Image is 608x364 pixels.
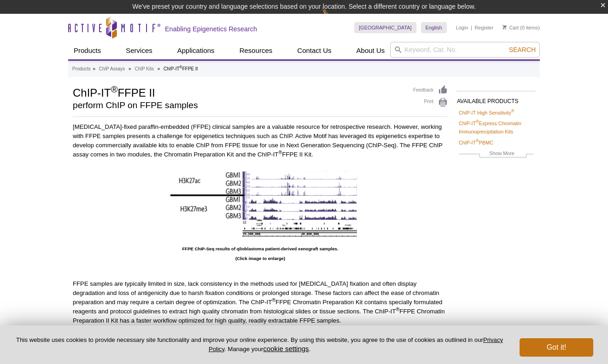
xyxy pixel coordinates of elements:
[506,46,538,54] button: Search
[413,98,448,108] a: Print
[164,66,198,71] li: ChIP-IT FFPE II
[182,246,338,261] strong: FFPE ChIP-Seq results of qlioblastoma patient-derived xenograft samples. (Click image to enlarge)
[459,149,533,160] a: Show More
[520,338,593,357] button: Got it!
[120,42,158,59] a: Services
[421,22,447,33] a: English
[73,279,448,325] p: FFPE samples are typically limited in size, lack consistency in the methods used for [MEDICAL_DAT...
[503,24,519,31] a: Cart
[234,42,278,59] a: Resources
[456,24,468,31] a: Login
[165,25,257,33] h2: Enabling Epigenetics Research
[396,306,399,312] sup: ®
[180,65,182,69] sup: ®
[72,65,90,73] a: Products
[73,122,448,159] p: [MEDICAL_DATA]-fixed paraffin-embedded (FFPE) clinical samples are a valuable resource for retros...
[158,66,160,71] li: »
[134,65,154,73] a: ChIP Kits
[476,139,479,143] sup: ®
[476,120,479,124] sup: ®
[457,91,535,107] h2: AVAILABLE PRODUCTS
[15,336,504,353] p: This website uses cookies to provide necessary site functionality and improve your online experie...
[351,42,391,59] a: About Us
[511,109,514,113] sup: ®
[390,42,540,58] input: Keyword, Cat. No.
[474,24,493,31] a: Register
[292,42,337,59] a: Contact Us
[263,345,309,352] button: cookie settings
[73,85,404,99] h1: ChIP-IT FFPE II
[209,336,503,352] a: Privacy Policy
[164,168,357,241] img: FFPE ChIP-Seq results of glipblastoma patient-derived xenograft samples.
[68,42,106,59] a: Products
[278,150,282,155] sup: ®
[503,25,507,29] img: Your Cart
[73,101,404,110] h2: perform ChIP on FFPE samples
[93,66,95,71] li: »
[111,84,118,94] sup: ®
[459,109,514,117] a: ChIP-IT High Sensitivity®
[459,119,533,136] a: ChIP-IT®Express Chromatin Immunoprecipitation Kits
[272,297,275,303] sup: ®
[354,22,416,33] a: [GEOGRAPHIC_DATA]
[172,42,220,59] a: Applications
[413,85,448,95] a: Feedback
[99,65,125,73] a: ChIP Assays
[509,46,536,53] span: Search
[471,22,472,33] li: |
[322,7,346,29] img: Change Here
[129,66,131,71] li: »
[459,139,493,147] a: ChIP-IT®PBMC
[503,22,540,33] li: (0 items)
